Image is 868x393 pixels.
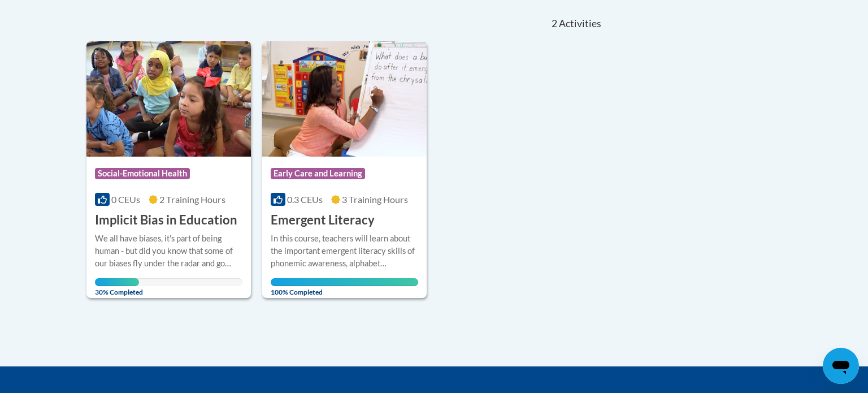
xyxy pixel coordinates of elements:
[823,348,859,384] iframe: Button to launch messaging window
[271,232,418,270] div: In this course, teachers will learn about the important emergent literacy skills of phonemic awar...
[95,168,190,179] span: Social-Emotional Health
[271,168,365,179] span: Early Care and Learning
[95,278,139,296] span: 30% Completed
[287,194,323,205] span: 0.3 CEUs
[95,232,242,270] div: We all have biases, it's part of being human - but did you know that some of our biases fly under...
[86,41,251,157] img: Course Logo
[559,18,601,30] span: Activities
[159,194,225,205] span: 2 Training Hours
[86,41,251,298] a: Course LogoSocial-Emotional Health0 CEUs2 Training Hours Implicit Bias in EducationWe all have bi...
[262,41,427,298] a: Course LogoEarly Care and Learning0.3 CEUs3 Training Hours Emergent LiteracyIn this course, teach...
[271,211,375,229] h3: Emergent Literacy
[271,278,418,296] span: 100% Completed
[111,194,140,205] span: 0 CEUs
[552,18,557,30] span: 2
[95,211,237,229] h3: Implicit Bias in Education
[262,41,427,157] img: Course Logo
[271,278,418,286] div: Your progress
[342,194,408,205] span: 3 Training Hours
[95,278,139,286] div: Your progress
